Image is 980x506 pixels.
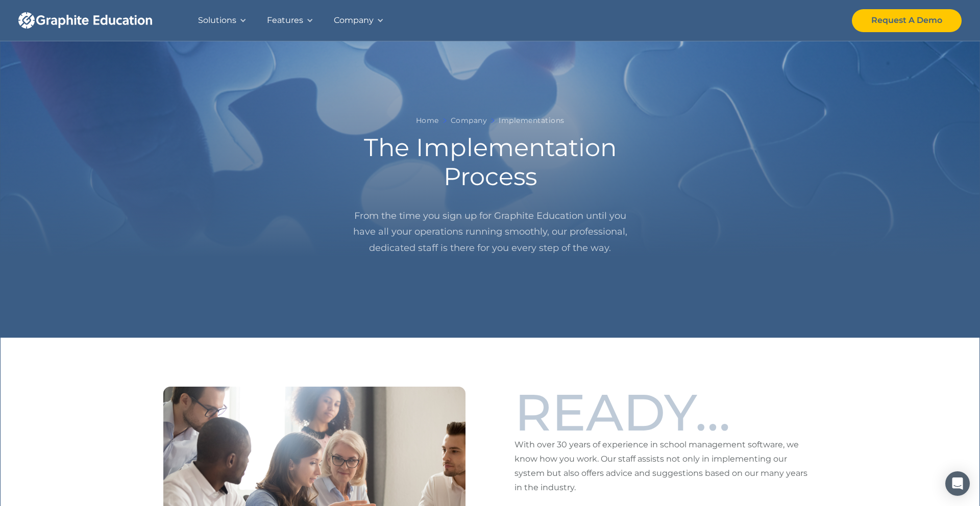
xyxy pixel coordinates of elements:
[499,114,565,127] a: Implementations
[198,13,236,28] div: Solutions
[267,13,303,28] div: Features
[852,9,962,32] a: Request A Demo
[343,208,637,257] p: From the time you sign up for Graphite Education until you have all your operations running smoot...
[343,133,637,192] h2: The Implementation Process
[334,13,374,28] div: Company
[514,387,730,438] div: READY…
[871,13,942,28] div: Request A Demo
[416,114,439,127] a: Home
[945,471,970,496] div: Open Intercom Messenger
[451,114,487,127] a: Company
